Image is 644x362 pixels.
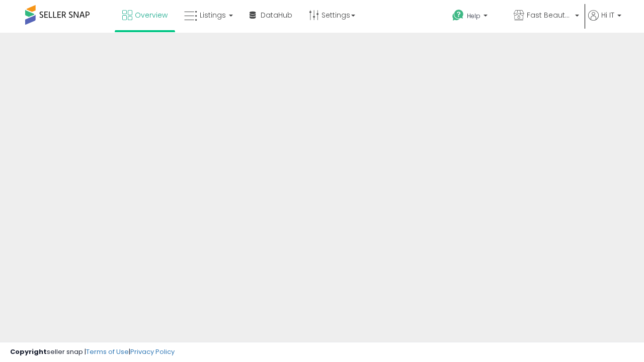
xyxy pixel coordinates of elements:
[588,10,621,33] a: Hi IT
[601,10,614,20] span: Hi IT
[10,347,47,356] strong: Copyright
[200,10,226,20] span: Listings
[467,12,480,20] span: Help
[86,347,129,356] a: Terms of Use
[10,347,175,357] div: seller snap | |
[452,9,464,22] i: Get Help
[261,10,292,20] span: DataHub
[444,2,505,33] a: Help
[527,10,572,20] span: Fast Beauty ([GEOGRAPHIC_DATA])
[130,347,175,356] a: Privacy Policy
[135,10,168,20] span: Overview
